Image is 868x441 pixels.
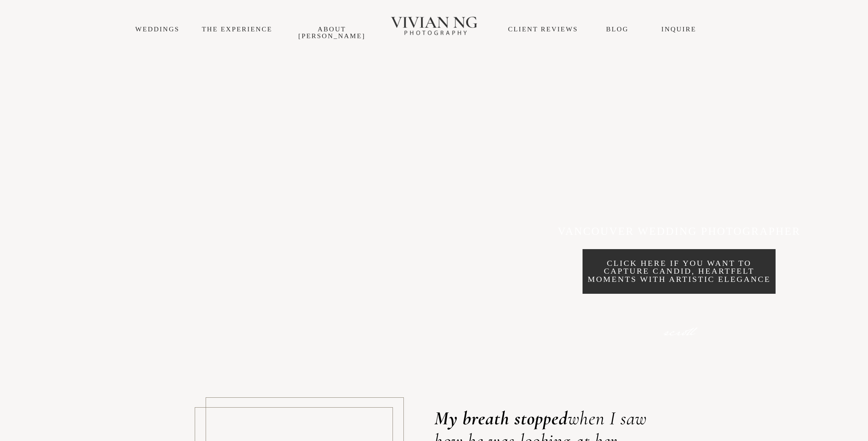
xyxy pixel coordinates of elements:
[664,322,695,344] span: scroll
[434,407,568,430] strong: My breath stopped
[135,25,179,33] a: WEDDINGS
[202,25,273,33] a: THE EXPERIENCE
[606,25,629,33] a: Blog
[661,25,696,33] a: INQUIRE
[583,249,776,294] a: click here if you want to capture candid, heartfelt moments with artistic elegance
[558,225,800,237] span: VANCOUVER WEDDING PHOTOGRAPHER
[508,25,578,33] a: CLIENT REVIEWS
[583,259,776,284] p: click here if you want to capture candid, heartfelt moments with artistic elegance
[298,25,366,40] a: About [PERSON_NAME]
